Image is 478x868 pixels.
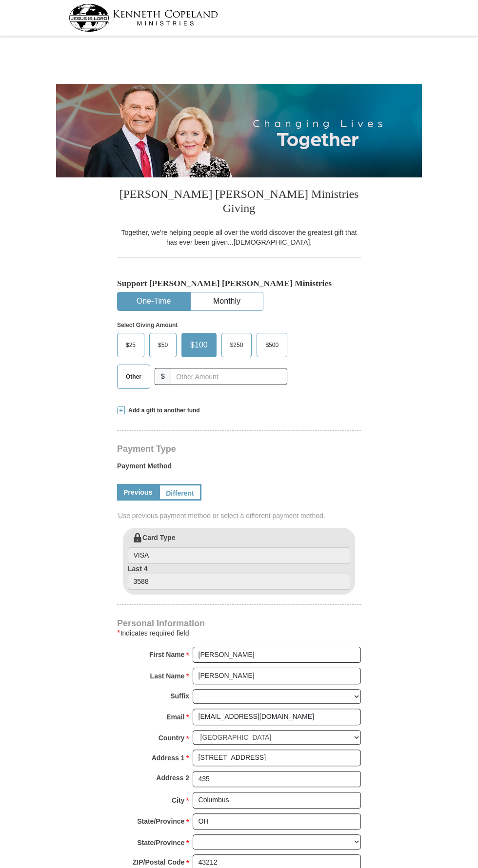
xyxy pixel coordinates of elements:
strong: Email [166,710,184,724]
h4: Personal Information [117,619,361,627]
span: Other [121,369,146,384]
strong: Suffix [170,689,189,703]
span: $25 [121,338,140,352]
h5: Support [PERSON_NAME] [PERSON_NAME] Ministries [117,278,361,289]
strong: City [172,793,184,807]
span: $500 [260,338,283,352]
input: Card Type [128,547,350,564]
div: Together, we're helping people all over the world discover the greatest gift that has ever been g... [117,228,361,247]
strong: Last Name [150,669,185,683]
strong: First Name [149,648,184,661]
div: Indicates required field [117,627,361,639]
button: One-Time [118,292,190,310]
strong: Select Giving Amount [117,322,178,328]
button: Monthly [191,292,263,310]
img: kcm-header-logo.svg [69,4,218,32]
input: Last 4 [128,574,350,590]
label: Payment Method [117,461,361,476]
h3: [PERSON_NAME] [PERSON_NAME] Ministries Giving [117,177,361,228]
span: $100 [185,338,213,352]
a: Different [159,484,201,501]
span: Add a gift to another fund [125,406,200,415]
a: Previous [117,484,159,501]
strong: Address 2 [156,771,189,785]
strong: State/Province [137,814,184,828]
span: Use previous payment method or select a different payment method. [118,511,362,521]
strong: State/Province [137,836,184,849]
h4: Payment Type [117,445,361,453]
label: Card Type [128,533,350,564]
input: Other Amount [171,368,287,385]
span: $250 [225,338,248,352]
strong: Address 1 [152,751,185,765]
span: $ [155,368,171,385]
strong: Country [159,731,185,745]
label: Last 4 [128,564,350,590]
span: $50 [153,338,173,352]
